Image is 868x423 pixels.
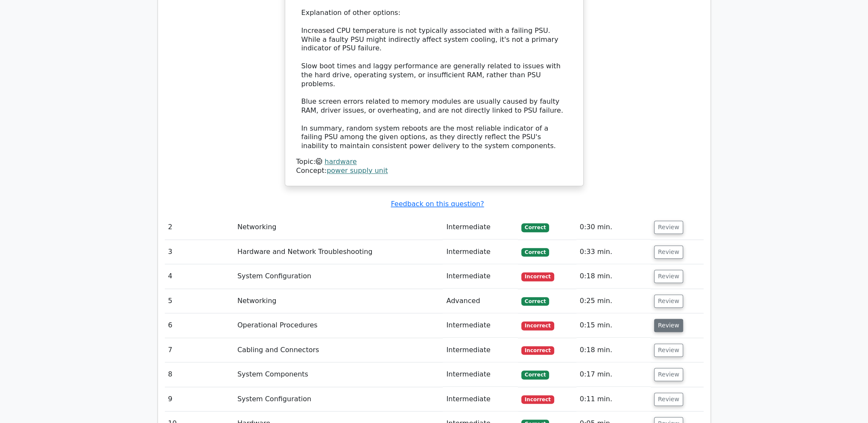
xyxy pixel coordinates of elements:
td: 0:18 min. [576,264,651,289]
span: Incorrect [521,321,554,330]
button: Review [654,295,683,308]
td: 0:33 min. [576,240,651,264]
td: 0:15 min. [576,313,651,338]
td: 0:11 min. [576,387,651,411]
td: Cabling and Connectors [234,338,443,362]
span: Incorrect [521,395,554,404]
td: 6 [165,313,234,338]
td: Hardware and Network Troubleshooting [234,240,443,264]
td: Intermediate [443,362,518,387]
span: Correct [521,297,549,306]
td: 0:18 min. [576,338,651,362]
button: Review [654,368,683,381]
td: 4 [165,264,234,289]
span: Incorrect [521,346,554,355]
td: 2 [165,215,234,239]
td: 8 [165,362,234,387]
td: 5 [165,289,234,313]
td: Networking [234,215,443,239]
button: Review [654,245,683,259]
td: Intermediate [443,215,518,239]
a: Feedback on this question? [391,200,484,208]
td: 0:17 min. [576,362,651,387]
button: Review [654,221,683,234]
button: Review [654,270,683,283]
td: Intermediate [443,264,518,289]
td: Networking [234,289,443,313]
td: System Configuration [234,387,443,411]
a: power supply unit [327,166,388,175]
td: 0:25 min. [576,289,651,313]
td: Intermediate [443,387,518,411]
td: 7 [165,338,234,362]
a: hardware [324,158,357,166]
span: Correct [521,370,549,379]
div: Topic: [296,158,572,166]
button: Review [654,319,683,332]
span: Incorrect [521,272,554,281]
td: 3 [165,240,234,264]
button: Review [654,393,683,406]
div: Concept: [296,166,572,175]
td: System Configuration [234,264,443,289]
td: System Components [234,362,443,387]
td: Intermediate [443,240,518,264]
td: Advanced [443,289,518,313]
td: 0:30 min. [576,215,651,239]
button: Review [654,344,683,357]
span: Correct [521,248,549,257]
td: Intermediate [443,313,518,338]
span: Correct [521,223,549,232]
td: Intermediate [443,338,518,362]
td: 9 [165,387,234,411]
td: Operational Procedures [234,313,443,338]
